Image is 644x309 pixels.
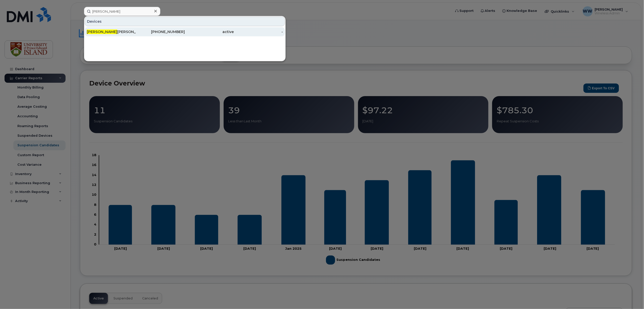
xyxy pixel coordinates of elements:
div: [PHONE_NUMBER] [136,29,185,34]
span: [PERSON_NAME] [87,30,117,34]
div: - [234,29,283,34]
div: Devices [85,17,285,26]
a: [PERSON_NAME][PERSON_NAME][PHONE_NUMBER]active- [85,27,285,36]
div: [PERSON_NAME] [87,29,136,34]
div: active [185,29,234,34]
